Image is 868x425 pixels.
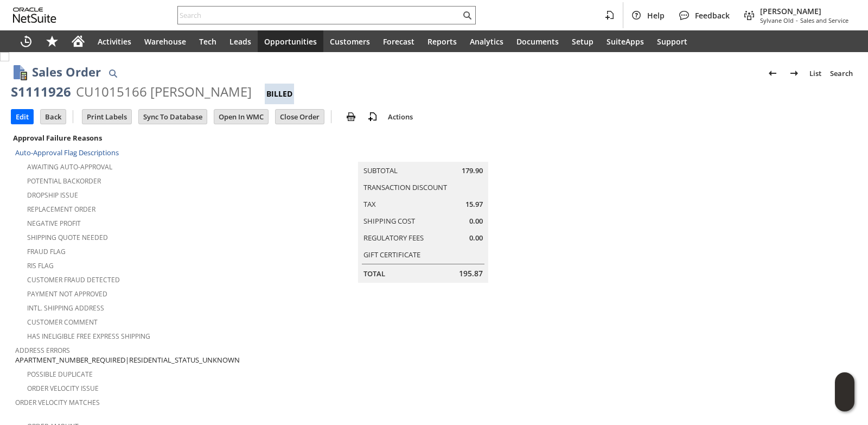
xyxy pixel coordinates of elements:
[469,216,483,226] span: 0.00
[330,36,370,47] span: Customers
[82,110,131,124] input: Print Labels
[463,30,510,52] a: Analytics
[144,36,186,47] span: Warehouse
[178,9,461,22] input: Search
[27,289,107,299] a: Payment not approved
[15,398,100,407] a: Order Velocity Matches
[760,6,848,16] span: [PERSON_NAME]
[76,83,252,100] div: CU1015166 [PERSON_NAME]
[363,269,385,278] a: Total
[760,16,794,24] span: Sylvane Old
[13,30,39,52] a: Recent Records
[27,247,66,256] a: Fraud Flag
[27,233,108,242] a: Shipping Quote Needed
[461,9,474,22] svg: Search
[835,372,854,411] iframe: Click here to launch Oracle Guided Learning Help Panel
[384,112,417,122] a: Actions
[376,30,421,52] a: Forecast
[600,30,650,52] a: SuiteApps
[72,35,85,48] svg: Home
[647,10,665,21] span: Help
[20,35,33,48] svg: Recent Records
[265,84,294,104] div: Billed
[363,182,447,192] a: Transaction Discount
[572,36,593,47] span: Setup
[27,332,150,341] a: Has Ineligible Free Express Shipping
[27,370,93,379] a: Possible Duplicate
[193,30,223,52] a: Tech
[358,144,488,162] caption: Summary
[41,110,66,124] input: Back
[363,199,376,209] a: Tax
[106,67,119,80] img: Quick Find
[258,30,323,52] a: Opportunities
[46,35,59,48] svg: Shortcuts
[826,65,857,82] a: Search
[27,261,54,270] a: RIS flag
[421,30,463,52] a: Reports
[462,166,483,176] span: 179.90
[27,191,78,200] a: Dropship Issue
[229,36,251,47] span: Leads
[138,30,193,52] a: Warehouse
[427,36,457,47] span: Reports
[27,384,99,393] a: Order Velocity Issue
[15,346,70,355] a: Address Errors
[363,233,424,243] a: Regulatory Fees
[469,233,483,243] span: 0.00
[459,268,483,279] span: 195.87
[607,36,644,47] span: SuiteApps
[264,36,317,47] span: Opportunities
[91,30,138,52] a: Activities
[139,110,207,124] input: Sync To Database
[27,162,112,172] a: Awaiting Auto-Approval
[470,36,503,47] span: Analytics
[199,36,216,47] span: Tech
[98,36,131,47] span: Activities
[363,166,398,175] a: Subtotal
[39,30,65,52] div: Shortcuts
[695,10,730,21] span: Feedback
[223,30,258,52] a: Leads
[805,65,826,82] a: List
[27,205,95,214] a: Replacement Order
[27,318,98,327] a: Customer Comment
[796,16,798,24] span: -
[323,30,376,52] a: Customers
[27,219,81,228] a: Negative Profit
[27,303,104,313] a: Intl. Shipping Address
[13,8,56,23] svg: logo
[835,392,854,412] span: Oracle Guided Learning Widget. To move around, please hold and drag
[15,148,119,157] a: Auto-Approval Flag Descriptions
[788,67,801,80] img: Next
[650,30,694,52] a: Support
[383,36,414,47] span: Forecast
[565,30,600,52] a: Setup
[11,83,71,100] div: S1111926
[465,199,483,210] span: 15.97
[510,30,565,52] a: Documents
[363,250,420,259] a: Gift Certificate
[11,131,289,145] div: Approval Failure Reasons
[15,355,240,365] span: APARTMENT_NUMBER_REQUIRED|RESIDENTIAL_STATUS_UNKNOWN
[766,67,779,80] img: Previous
[65,30,91,52] a: Home
[344,110,358,123] img: print.svg
[276,110,324,124] input: Close Order
[32,63,101,81] h1: Sales Order
[366,110,379,123] img: add-record.svg
[800,16,848,24] span: Sales and Service
[27,176,101,186] a: Potential Backorder
[27,275,120,284] a: Customer Fraud Detected
[363,216,415,226] a: Shipping Cost
[657,36,687,47] span: Support
[516,36,559,47] span: Documents
[214,110,268,124] input: Open In WMC
[11,110,33,124] input: Edit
